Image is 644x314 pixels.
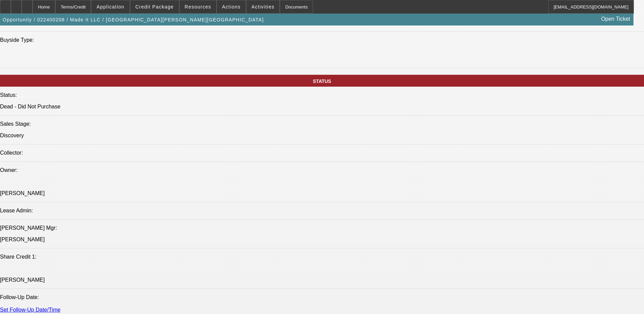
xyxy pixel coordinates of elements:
span: STATUS [313,78,331,84]
button: Credit Package [130,0,179,13]
button: Resources [180,0,216,13]
span: Resources [185,4,211,10]
button: Actions [217,0,246,13]
span: Opportunity / 022400208 / Made It LLC / [GEOGRAPHIC_DATA][PERSON_NAME][GEOGRAPHIC_DATA] [3,17,264,22]
button: Application [91,0,129,13]
span: Activities [252,4,275,10]
span: Actions [222,4,241,10]
span: Application [96,4,124,10]
span: Credit Package [135,4,174,10]
a: Open Ticket [599,13,633,25]
button: Activities [246,0,280,13]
